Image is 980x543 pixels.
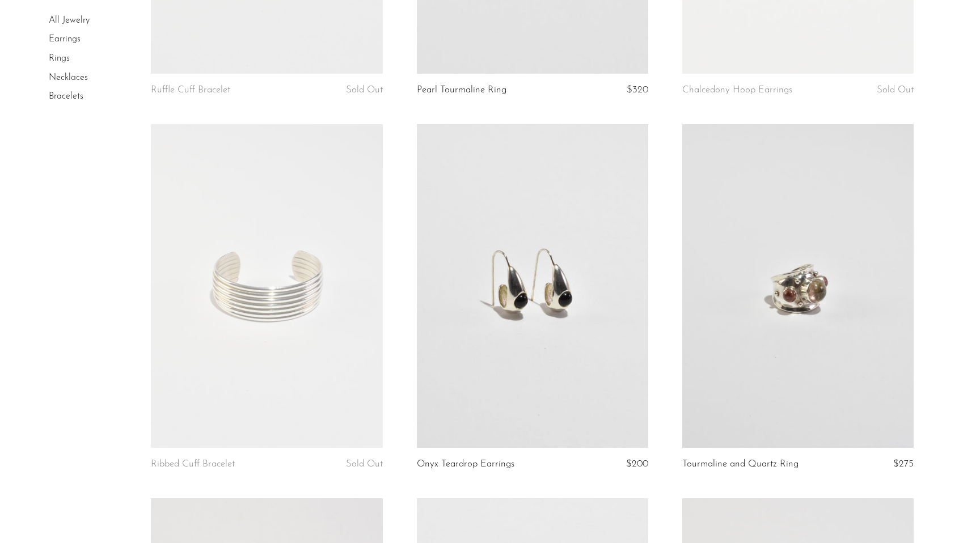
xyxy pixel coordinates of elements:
span: Sold Out [346,85,383,95]
a: Onyx Teardrop Earrings [417,459,514,469]
a: Ruffle Cuff Bracelet [151,85,230,95]
a: Ribbed Cuff Bracelet [151,459,235,469]
a: Earrings [49,35,81,44]
span: $200 [626,459,648,469]
span: $275 [893,459,914,469]
a: Bracelets [49,92,83,101]
a: All Jewelry [49,16,90,25]
a: Rings [49,54,70,63]
a: Tourmaline and Quartz Ring [682,459,799,469]
span: Sold Out [877,85,914,95]
a: Necklaces [49,73,88,82]
span: $320 [627,85,648,95]
a: Chalcedony Hoop Earrings [682,85,792,95]
a: Pearl Tourmaline Ring [417,85,506,95]
span: Sold Out [346,459,383,469]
